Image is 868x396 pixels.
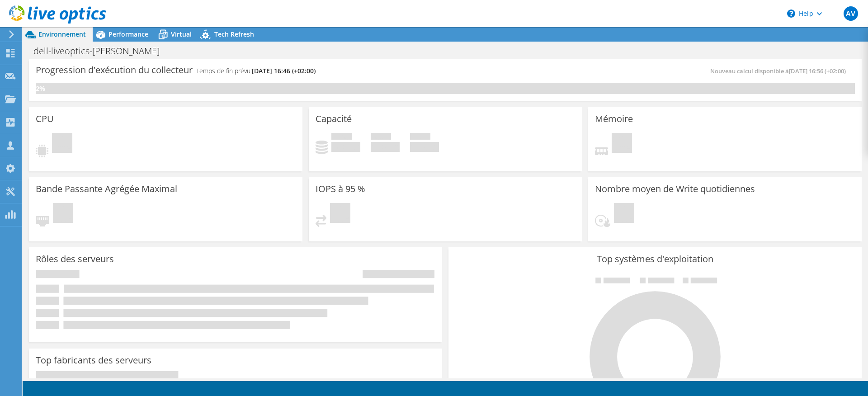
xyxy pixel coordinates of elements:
h4: Temps de fin prévu: [196,66,316,76]
span: En attente [330,203,350,225]
span: Espace libre [371,133,391,142]
h4: 0 Gio [331,142,360,152]
h4: 0 Gio [371,142,400,152]
h3: Bande Passante Agrégée Maximal [36,184,177,194]
span: Tech Refresh [214,30,254,38]
span: [DATE] 16:46 (+02:00) [252,66,316,75]
h3: Nombre moyen de Write quotidiennes [595,184,755,194]
h4: 0 Gio [410,142,439,152]
span: En attente [53,203,73,225]
h1: dell-liveoptics-[PERSON_NAME] [29,46,174,56]
h3: Mémoire [595,114,633,124]
h3: Rôles des serveurs [36,254,114,264]
span: Nouveau calcul disponible à [710,67,850,75]
span: Virtual [171,30,192,38]
span: [DATE] 16:56 (+02:00) [789,67,846,75]
h3: Capacité [316,114,352,124]
span: En attente [52,133,72,155]
span: Utilisé [331,133,352,142]
h3: IOPS à 95 % [316,184,365,194]
h3: Top systèmes d'exploitation [455,254,855,264]
span: En attente [612,133,632,155]
span: Environnement [38,30,86,38]
svg: \n [787,9,795,18]
span: AV [844,6,858,21]
h3: Top fabricants des serveurs [36,355,151,365]
span: Performance [108,30,148,38]
span: Total [410,133,430,142]
h3: CPU [36,114,54,124]
span: En attente [614,203,634,225]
